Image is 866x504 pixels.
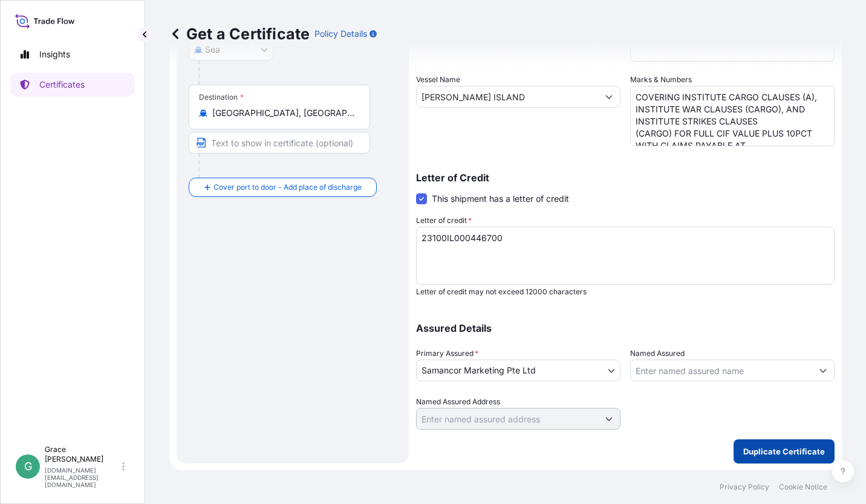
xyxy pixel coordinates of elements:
[45,467,120,488] p: [DOMAIN_NAME][EMAIL_ADDRESS][DOMAIN_NAME]
[812,360,834,381] button: Show suggestions
[743,445,825,457] p: Duplicate Certificate
[630,86,835,146] textarea: COVERING INSTITUTE CARGO CLAUSES (A), INSTITUTE WAR CLAUSES (CARGO), AND INSTITUTE STRIKES CLAUSE...
[314,28,367,40] p: Policy Details
[199,92,244,102] div: Destination
[416,173,835,183] p: Letter of Credit
[212,107,355,119] input: Destination
[416,74,460,86] label: Vessel Name
[416,323,835,333] p: Assured Details
[630,347,685,360] label: Named Assured
[416,396,500,408] label: Named Assured Address
[416,215,472,227] label: Letter of credit
[416,347,478,360] span: Primary Assured
[189,132,370,153] input: Text to appear on certificate
[10,42,135,66] a: Insights
[416,360,620,381] button: Samancor Marketing Pte Ltd
[734,439,835,464] button: Duplicate Certificate
[631,360,812,381] input: Assured Name
[24,460,32,473] span: G
[10,73,135,97] a: Certificates
[417,408,598,430] input: Named Assured Address
[417,86,598,108] input: Type to search vessel name or IMO
[189,178,377,197] button: Cover port to door - Add place of discharge
[422,364,536,376] span: Samancor Marketing Pte Ltd
[45,445,120,464] p: Grace [PERSON_NAME]
[720,482,769,492] a: Privacy Policy
[39,79,85,91] p: Certificates
[630,74,692,86] label: Marks & Numbers
[416,227,835,285] textarea: 23100IL000446700
[598,408,620,430] button: Show suggestions
[39,48,70,60] p: Insights
[779,482,827,492] a: Cookie Notice
[432,193,569,205] span: This shipment has a letter of credit
[598,86,620,108] button: Show suggestions
[213,181,362,193] span: Cover port to door - Add place of discharge
[169,24,310,44] p: Get a Certificate
[416,287,835,297] p: Letter of credit may not exceed 12000 characters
